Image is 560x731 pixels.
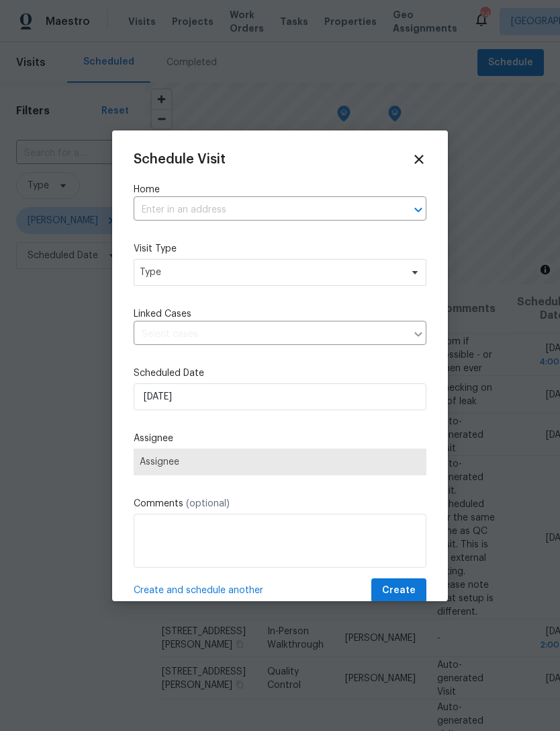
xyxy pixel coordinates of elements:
[134,324,406,345] input: Select cases
[371,578,426,603] button: Create
[409,200,428,219] button: Open
[186,499,230,508] span: (optional)
[382,582,416,599] span: Create
[134,367,426,380] label: Scheduled Date
[134,242,426,256] label: Visit Type
[134,432,426,445] label: Assignee
[134,383,426,410] input: M/D/YYYY
[134,584,263,597] span: Create and schedule another
[134,200,389,221] input: Enter in an address
[134,497,426,510] label: Comments
[134,307,191,321] span: Linked Cases
[134,183,426,196] label: Home
[134,153,226,166] span: Schedule Visit
[140,457,420,467] span: Assignee
[412,152,426,167] span: Close
[140,266,401,279] span: Type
